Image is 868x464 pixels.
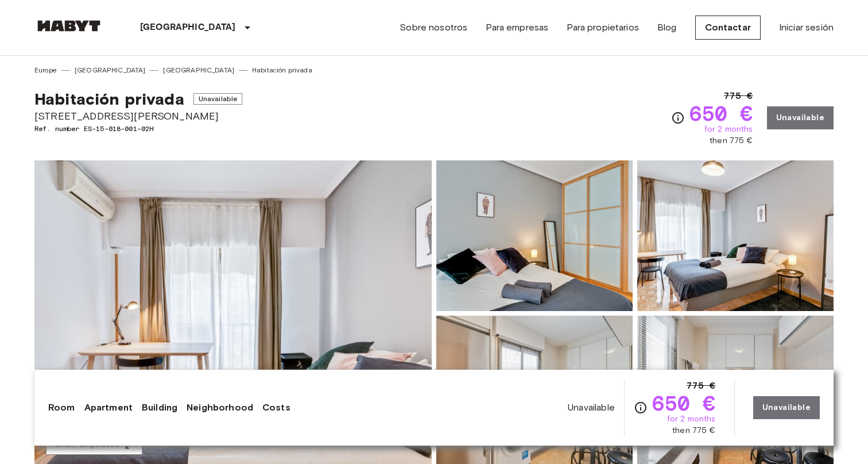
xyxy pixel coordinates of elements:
a: Room [48,401,75,415]
a: Para empresas [486,21,548,34]
a: Apartment [84,401,133,415]
span: Unavailable [193,93,243,105]
span: [STREET_ADDRESS][PERSON_NAME] [34,109,242,124]
span: 650 € [689,103,753,124]
a: Contactar [695,16,761,40]
img: Picture of unit ES-15-018-001-02H [637,160,834,311]
a: [GEOGRAPHIC_DATA] [163,65,234,75]
span: then 775 € [672,425,716,436]
a: Iniciar sesión [779,21,834,34]
span: then 775 € [710,135,753,147]
a: Costs [262,401,290,415]
span: Habitación privada [34,89,184,109]
a: Para propietarios [567,21,639,34]
a: Europe [34,65,57,75]
img: Habyt [34,20,103,32]
a: Blog [657,21,677,34]
a: Neighborhood [187,401,253,415]
svg: Check cost overview for full price breakdown. Please note that discounts apply to new joiners onl... [634,401,648,415]
span: Ref. number ES-15-018-001-02H [34,124,242,134]
span: Unavailable [568,401,615,414]
span: 650 € [652,393,716,413]
a: Habitación privada [252,65,312,75]
svg: Check cost overview for full price breakdown. Please note that discounts apply to new joiners onl... [671,111,685,125]
img: Picture of unit ES-15-018-001-02H [436,160,633,311]
a: [GEOGRAPHIC_DATA] [75,65,146,75]
a: Building [142,401,177,415]
span: 775 € [724,89,753,103]
span: for 2 months [704,124,753,135]
span: for 2 months [667,413,716,425]
p: [GEOGRAPHIC_DATA] [140,21,236,34]
a: Sobre nosotros [400,21,467,34]
span: 775 € [687,379,716,393]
